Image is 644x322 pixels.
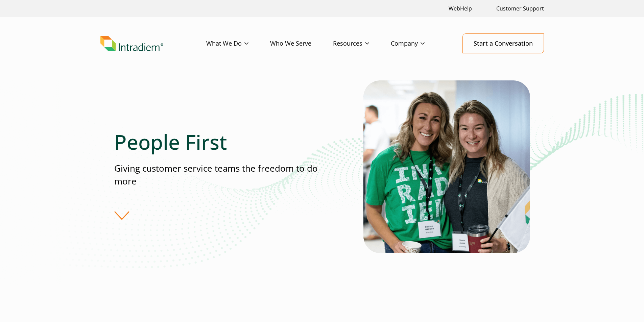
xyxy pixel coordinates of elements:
a: Customer Support [494,1,547,16]
img: Two contact center partners from Intradiem smiling [363,80,530,253]
a: Start a Conversation [462,33,544,53]
a: Who We Serve [270,34,333,53]
img: Intradiem [100,36,163,51]
a: Link opens in a new window [446,1,475,16]
a: Link to homepage of Intradiem [100,36,206,51]
a: Company [391,34,446,53]
a: Resources [333,34,391,53]
p: Giving customer service teams the freedom to do more [114,162,322,188]
h1: People First [114,130,322,154]
a: What We Do [206,34,270,53]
